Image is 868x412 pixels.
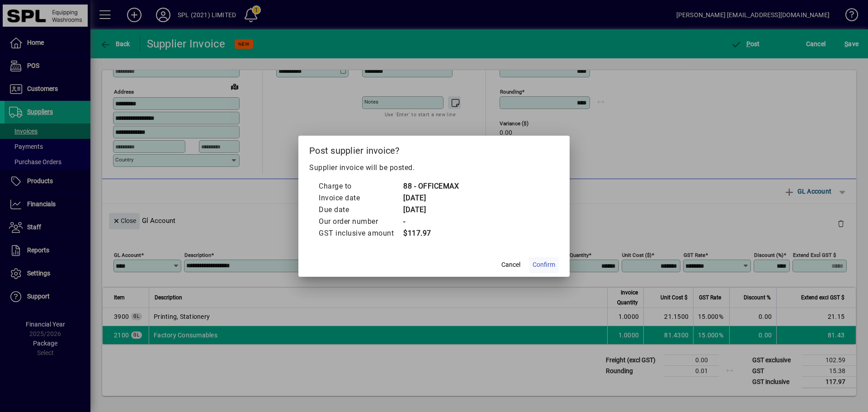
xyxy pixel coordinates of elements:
[318,192,403,204] td: Invoice date
[403,192,459,204] td: [DATE]
[529,257,559,273] button: Confirm
[318,204,403,216] td: Due date
[318,216,403,227] td: Our order number
[318,227,403,239] td: GST inclusive amount
[496,257,525,273] button: Cancel
[501,260,520,270] span: Cancel
[298,136,570,162] h2: Post supplier invoice?
[318,180,403,192] td: Charge to
[309,162,559,173] p: Supplier invoice will be posted.
[403,204,459,216] td: [DATE]
[403,227,459,239] td: $117.97
[533,260,555,270] span: Confirm
[403,180,459,192] td: 88 - OFFICEMAX
[403,216,459,227] td: -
